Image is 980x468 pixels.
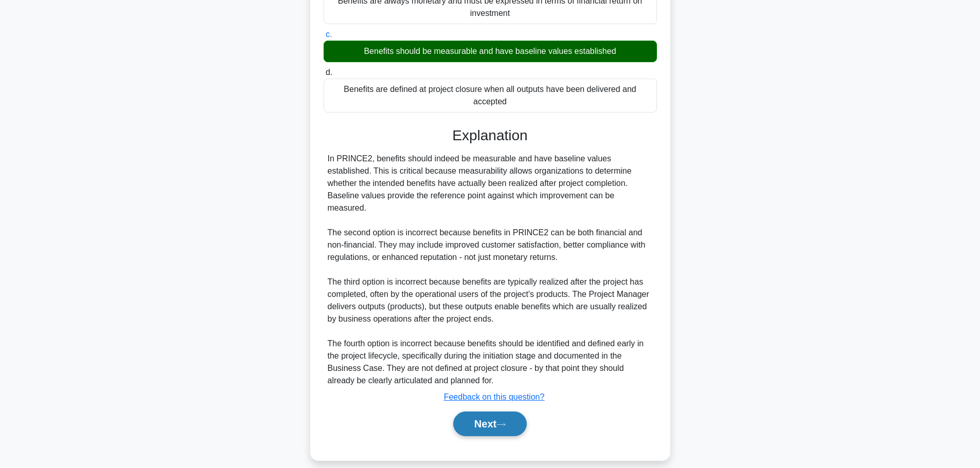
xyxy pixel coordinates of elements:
[326,68,332,77] span: d.
[324,79,657,113] div: Benefits are defined at project closure when all outputs have been delivered and accepted
[324,41,657,62] div: Benefits should be measurable and have baseline values established
[330,127,651,144] h3: Explanation
[453,411,527,436] button: Next
[326,30,332,39] span: c.
[444,392,545,401] a: Feedback on this question?
[328,153,653,387] div: In PRINCE2, benefits should indeed be measurable and have baseline values established. This is cr...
